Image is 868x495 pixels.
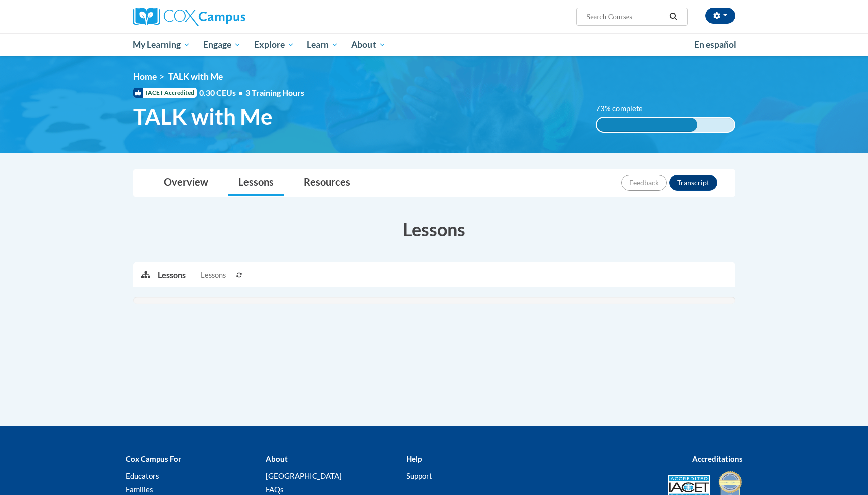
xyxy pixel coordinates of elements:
[692,454,743,463] b: Accreditations
[669,175,717,191] button: Transcript
[126,471,159,480] a: Educators
[238,88,243,97] span: •
[294,170,360,196] a: Resources
[254,39,294,51] span: Explore
[406,471,432,480] a: Support
[266,471,342,480] a: [GEOGRAPHIC_DATA]
[596,103,654,114] label: 73% complete
[345,33,392,56] a: About
[199,87,245,98] span: 0.30 CEUs
[133,39,190,51] span: My Learning
[168,71,223,82] span: TALK with Me
[266,454,288,463] b: About
[126,454,181,463] b: Cox Campus For
[688,34,743,55] a: En español
[307,39,338,51] span: Learn
[133,71,157,82] a: Home
[127,33,197,56] a: My Learning
[133,88,197,98] span: IACET Accredited
[133,8,245,26] img: Cox Campus
[621,175,667,191] button: Feedback
[158,270,186,281] p: Lessons
[245,88,304,97] span: 3 Training Hours
[197,33,247,56] a: Engage
[597,118,697,132] div: 73% complete
[118,33,751,56] div: Main menu
[133,103,273,130] span: TALK with Me
[585,11,666,23] input: Search Courses
[154,170,218,196] a: Overview
[300,33,345,56] a: Learn
[266,485,284,494] a: FAQs
[201,270,226,281] span: Lessons
[247,33,301,56] a: Explore
[351,39,386,51] span: About
[228,170,284,196] a: Lessons
[203,39,241,51] span: Engage
[406,454,422,463] b: Help
[694,39,736,50] span: En español
[133,8,324,26] a: Cox Campus
[666,11,681,23] button: Search
[133,217,735,242] h3: Lessons
[126,485,153,494] a: Families
[705,8,735,24] button: Account Settings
